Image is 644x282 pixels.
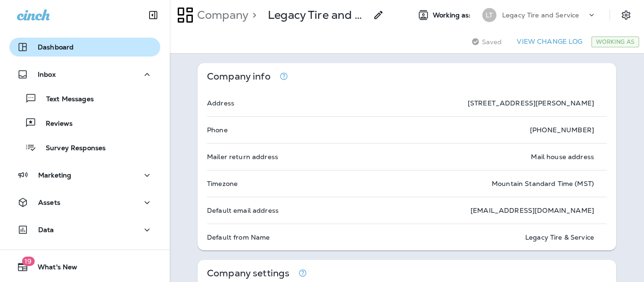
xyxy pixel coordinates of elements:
button: Collapse Sidebar [140,6,166,24]
p: Company info [207,73,271,81]
p: Legacy Tire & Service [525,234,594,241]
button: Text Messages [9,89,160,108]
p: Mailer return address [207,153,278,161]
button: Marketing [9,166,160,185]
p: Text Messages [37,95,94,104]
p: Default from Name [207,234,270,241]
button: Dashboard [9,38,160,56]
button: Data [9,220,160,239]
span: 19 [22,257,34,266]
p: Address [207,99,234,107]
button: Reviews [9,113,160,133]
p: Reviews [36,120,73,129]
p: Legacy Tire and Service [268,8,367,22]
p: > [248,8,256,22]
p: Timezone [207,180,238,187]
p: Inbox [38,71,56,78]
div: Working As [591,36,639,48]
button: View Change Log [513,34,586,49]
button: 19What's New [9,258,160,276]
p: [PHONE_NUMBER] [530,126,594,134]
p: [EMAIL_ADDRESS][DOMAIN_NAME] [471,207,594,214]
p: Mountain Standard Time (MST) [492,180,594,187]
p: Legacy Tire and Service [502,11,579,19]
p: Survey Responses [36,144,106,153]
p: Phone [207,126,228,134]
div: LT [482,8,496,22]
p: Marketing [38,171,71,179]
p: Mail house address [531,153,594,161]
p: Default email address [207,207,279,214]
button: Settings [618,7,635,24]
p: Company settings [207,269,289,277]
span: Saved [482,38,502,46]
p: Assets [38,199,60,206]
p: Data [38,226,54,234]
p: Dashboard [38,43,74,51]
span: What's New [28,263,77,274]
button: Inbox [9,65,160,84]
button: Survey Responses [9,137,160,157]
p: [STREET_ADDRESS][PERSON_NAME] [468,99,594,107]
p: Company [193,8,248,22]
span: Working as: [433,11,473,19]
button: Assets [9,193,160,212]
